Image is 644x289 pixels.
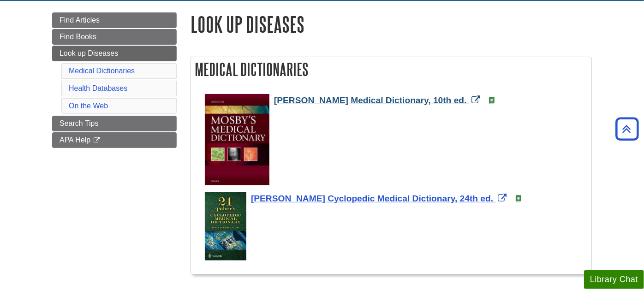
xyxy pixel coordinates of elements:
[52,29,177,45] a: Find Books
[612,123,642,135] a: Back to Top
[205,192,246,260] img: Cover Art
[191,57,591,82] h2: Medical Dictionaries
[60,136,90,144] span: APA Help
[52,46,177,61] a: Look up Diseases
[515,195,522,202] img: e-Book
[584,270,644,289] button: Library Chat
[69,102,108,110] a: On the Web
[60,33,96,41] span: Find Books
[69,67,135,75] a: Medical Dictionaries
[251,194,493,203] span: [PERSON_NAME] Cyclopedic Medical Dictionary, 24th ed.
[274,95,467,105] span: [PERSON_NAME] Medical Dictionary, 10th ed.
[191,12,592,36] h1: Look up Diseases
[52,132,177,148] a: APA Help
[69,84,127,92] a: Health Databases
[205,94,269,185] img: Cover Art
[93,137,101,143] i: This link opens in a new window
[251,194,509,203] a: Link opens in new window
[60,49,118,57] span: Look up Diseases
[52,12,177,148] div: Guide Page Menu
[60,119,98,127] span: Search Tips
[52,116,177,131] a: Search Tips
[52,12,177,28] a: Find Articles
[488,97,495,104] img: e-Book
[60,16,100,24] span: Find Articles
[274,95,483,105] a: Link opens in new window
